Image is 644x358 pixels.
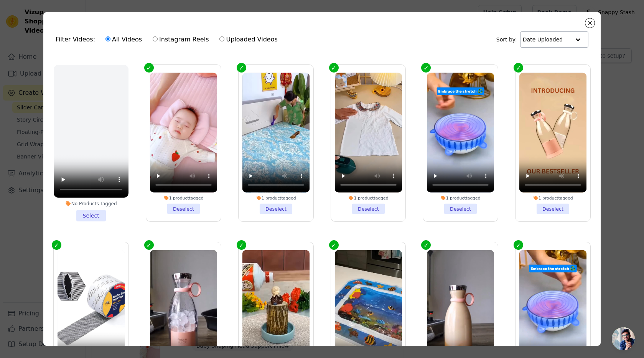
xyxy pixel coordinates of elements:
div: 1 product tagged [334,195,402,200]
div: Sort by: [496,31,589,48]
div: 1 product tagged [242,195,309,200]
div: No Products Tagged [54,201,128,207]
label: Instagram Reels [152,35,209,45]
div: Filter Videos: [56,31,282,48]
label: All Videos [105,35,142,45]
div: Open chat [612,327,635,350]
div: 1 product tagged [150,195,217,200]
button: Close modal [585,18,595,28]
div: 1 product tagged [519,195,586,200]
div: 1 product tagged [427,195,494,200]
label: Uploaded Videos [219,35,278,45]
